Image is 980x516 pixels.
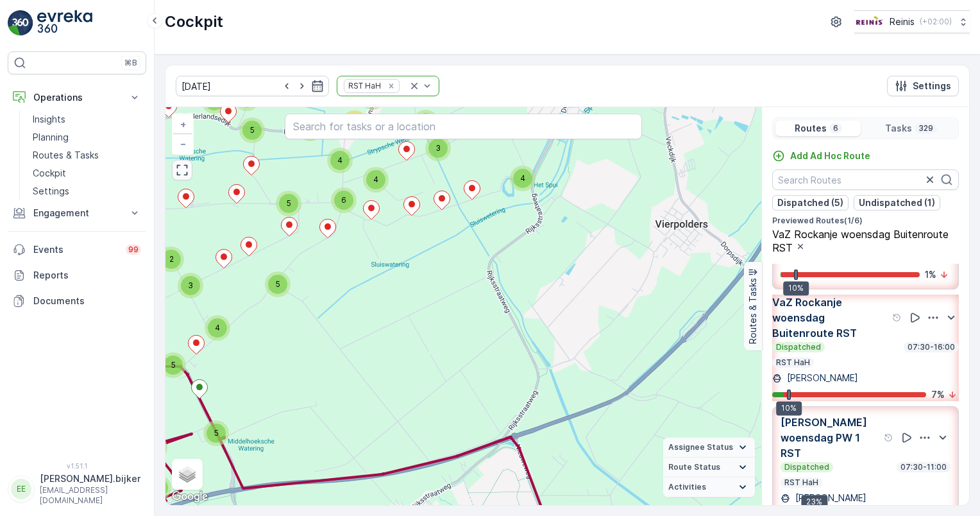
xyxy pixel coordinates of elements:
[906,342,956,352] p: 07:30-16:00
[176,76,329,96] input: dd/mm/yyyy
[33,295,141,307] p: Documents
[413,110,439,135] div: 3
[173,115,192,134] a: Zoom In
[239,117,265,143] div: 5
[913,80,951,92] p: Settings
[668,442,733,452] span: Assignee Status
[668,462,720,472] span: Route Status
[8,472,146,506] button: EE[PERSON_NAME].bijker[EMAIL_ADDRESS][DOMAIN_NAME]
[160,352,186,378] div: 5
[8,462,146,470] span: v 1.51.1
[859,196,935,209] p: Undispatched (1)
[747,279,759,345] p: Routes & Tasks
[180,119,186,130] span: +
[775,357,811,368] p: RST HaH
[772,295,890,341] p: VaZ Rockanje woensdag Buitenroute RST
[40,485,140,506] p: [EMAIL_ADDRESS][DOMAIN_NAME]
[931,388,945,401] p: 7 %
[28,182,146,200] a: Settings
[33,243,118,256] p: Events
[663,477,755,497] summary: Activities
[663,458,755,477] summary: Route Status
[250,125,255,135] span: 5
[373,175,378,184] span: 4
[790,150,870,162] p: Add Ad Hoc Route
[337,155,342,165] span: 4
[8,200,146,226] button: Engagement
[892,313,902,323] div: Help Tooltip Icon
[925,268,936,281] p: 1 %
[801,495,827,509] div: 23%
[33,91,121,104] p: Operations
[520,173,525,183] span: 4
[884,433,894,443] div: Help Tooltip Icon
[173,460,201,488] a: Layers
[772,150,870,162] a: Add Ad Hoc Route
[331,187,357,213] div: 6
[781,415,881,461] p: [PERSON_NAME] woensdag PW 1 RST
[425,135,451,161] div: 3
[435,143,441,153] span: 3
[33,149,99,162] p: Routes & Tasks
[793,492,866,504] p: [PERSON_NAME]
[128,245,139,255] p: 99
[783,281,809,295] div: 10%
[124,58,137,68] p: ⌘B
[885,122,912,135] p: Tasks
[214,428,219,438] span: 5
[776,401,802,415] div: 10%
[854,15,884,29] img: Reinis-Logo-Vrijstaand_Tekengebied-1-copy2_aBO4n7j.png
[33,269,141,282] p: Reports
[169,254,174,264] span: 2
[28,146,146,164] a: Routes & Tasks
[887,76,959,96] button: Settings
[854,10,970,33] button: Reinis(+02:00)
[795,122,827,135] p: Routes
[510,166,536,191] div: 4
[341,195,346,205] span: 6
[772,228,949,254] span: VaZ Rockanje woensdag Buitenroute RST
[832,123,840,133] p: 6
[668,482,706,492] span: Activities
[169,488,211,505] a: Open this area in Google Maps (opens a new window)
[180,138,187,149] span: −
[40,472,140,485] p: [PERSON_NAME].bijker
[158,246,184,272] div: 2
[783,477,820,488] p: RST HaH
[203,420,229,446] div: 5
[783,462,831,472] p: Dispatched
[344,80,383,92] div: RST HaH
[188,280,193,290] span: 3
[215,323,220,332] span: 4
[772,195,849,211] button: Dispatched (5)
[363,167,389,193] div: 4
[33,131,69,144] p: Planning
[663,438,755,458] summary: Assignee Status
[285,114,642,139] input: Search for tasks or a location
[37,10,92,36] img: logo_light-DOdMpM7g.png
[327,148,353,173] div: 4
[8,262,146,288] a: Reports
[33,167,66,180] p: Cockpit
[11,479,31,499] div: EE
[28,110,146,128] a: Insights
[205,315,230,341] div: 4
[8,85,146,110] button: Operations
[920,17,952,27] p: ( +02:00 )
[342,110,367,136] div: 12
[8,288,146,314] a: Documents
[165,12,223,32] p: Cockpit
[33,207,121,219] p: Engagement
[173,134,192,153] a: Zoom Out
[772,169,959,190] input: Search Routes
[276,191,301,216] div: 5
[169,488,211,505] img: Google
[8,10,33,36] img: logo
[784,372,858,384] p: [PERSON_NAME]
[33,113,65,126] p: Insights
[171,360,176,370] span: 5
[772,216,959,226] p: Previewed Routes ( 1 / 6 )
[775,342,822,352] p: Dispatched
[28,164,146,182] a: Cockpit
[917,123,934,133] p: 329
